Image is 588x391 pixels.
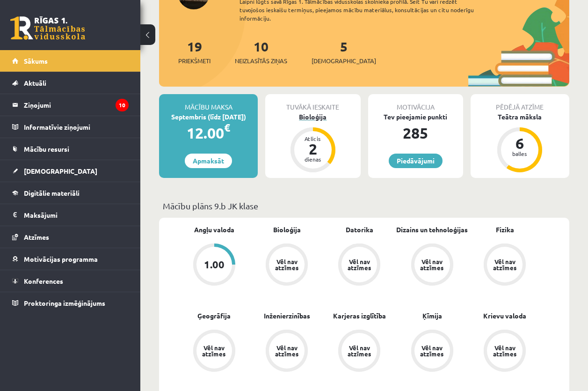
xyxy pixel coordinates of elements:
[368,112,463,122] div: Tev pieejamie punkti
[116,99,129,111] i: 10
[235,56,287,66] span: Neizlasītās ziņas
[24,145,69,153] span: Mācību resursi
[24,167,97,175] span: [DEMOGRAPHIC_DATA]
[204,259,225,270] div: 1.00
[12,72,129,94] a: Aktuāli
[24,255,98,263] span: Motivācijas programma
[471,112,569,122] div: Teātra māksla
[24,189,80,197] span: Digitālie materiāli
[24,277,63,285] span: Konferences
[419,258,445,271] div: Vēl nav atzīmes
[506,151,534,156] div: balles
[178,38,211,66] a: 19Priekšmeti
[197,311,231,321] a: Ģeogrāfija
[178,243,250,288] a: 1.00
[185,154,232,168] a: Apmaksāt
[323,330,396,374] a: Vēl nav atzīmes
[178,330,250,374] a: Vēl nav atzīmes
[194,225,234,235] a: Angļu valoda
[346,345,372,357] div: Vēl nav atzīmes
[12,50,129,72] a: Sākums
[274,258,300,271] div: Vēl nav atzīmes
[163,199,566,212] p: Mācību plāns 9.b JK klase
[178,56,211,66] span: Priekšmeti
[496,225,514,235] a: Fizika
[396,225,468,235] a: Dizains un tehnoloģijas
[368,122,463,144] div: 285
[471,112,569,174] a: Teātra māksla 6 balles
[422,311,442,321] a: Ķīmija
[323,243,396,288] a: Vēl nav atzīmes
[250,330,323,374] a: Vēl nav atzīmes
[264,311,310,321] a: Inženierzinības
[273,225,301,235] a: Bioloģija
[368,94,463,112] div: Motivācija
[492,345,518,357] div: Vēl nav atzīmes
[346,258,372,271] div: Vēl nav atzīmes
[346,225,373,235] a: Datorika
[299,141,327,156] div: 2
[159,112,258,122] div: Septembris (līdz [DATE])
[506,136,534,151] div: 6
[10,16,85,40] a: Rīgas 1. Tālmācības vidusskola
[333,311,386,321] a: Karjeras izglītība
[24,233,49,241] span: Atzīmes
[396,330,468,374] a: Vēl nav atzīmes
[24,204,129,226] legend: Maksājumi
[483,311,526,321] a: Krievu valoda
[12,138,129,160] a: Mācību resursi
[299,156,327,162] div: dienas
[312,56,376,66] span: [DEMOGRAPHIC_DATA]
[12,94,129,116] a: Ziņojumi10
[396,243,468,288] a: Vēl nav atzīmes
[24,116,129,138] legend: Informatīvie ziņojumi
[299,136,327,141] div: Atlicis
[159,122,258,144] div: 12.00
[389,154,443,168] a: Piedāvājumi
[159,94,258,112] div: Mācību maksa
[235,38,287,66] a: 10Neizlasītās ziņas
[492,258,518,271] div: Vēl nav atzīmes
[12,204,129,226] a: Maksājumi
[12,248,129,270] a: Motivācijas programma
[250,243,323,288] a: Vēl nav atzīmes
[312,38,376,66] a: 5[DEMOGRAPHIC_DATA]
[12,182,129,204] a: Digitālie materiāli
[265,94,360,112] div: Tuvākā ieskaite
[12,116,129,138] a: Informatīvie ziņojumi
[24,57,48,65] span: Sākums
[419,345,445,357] div: Vēl nav atzīmes
[274,345,300,357] div: Vēl nav atzīmes
[24,79,46,87] span: Aktuāli
[24,94,129,116] legend: Ziņojumi
[12,226,129,248] a: Atzīmes
[24,299,105,307] span: Proktoringa izmēģinājums
[471,94,569,112] div: Pēdējā atzīme
[12,292,129,314] a: Proktoringa izmēģinājums
[265,112,360,122] div: Bioloģija
[201,345,227,357] div: Vēl nav atzīmes
[469,330,541,374] a: Vēl nav atzīmes
[265,112,360,174] a: Bioloģija Atlicis 2 dienas
[469,243,541,288] a: Vēl nav atzīmes
[12,160,129,182] a: [DEMOGRAPHIC_DATA]
[12,270,129,292] a: Konferences
[224,121,230,134] span: €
